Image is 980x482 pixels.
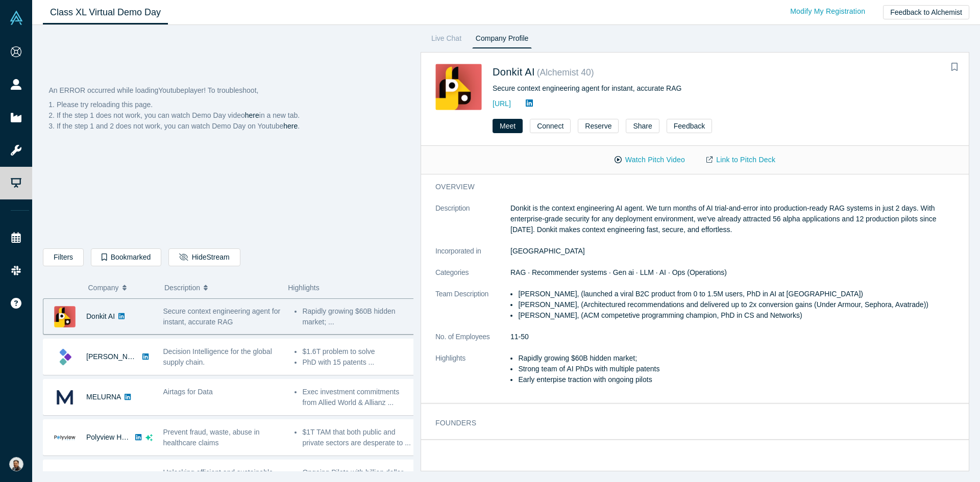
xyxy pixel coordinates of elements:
[435,418,948,428] h3: Founders
[518,353,962,364] li: Rapidly growing $60B hidden market;
[518,289,962,299] li: [PERSON_NAME], (launched a viral B2C product from 0 to 1.5M users, PhD in AI at [GEOGRAPHIC_DATA])
[54,346,76,368] img: Kimaru AI's Logo
[435,353,510,396] dt: Highlights
[696,151,786,169] a: Link to Pitch Deck
[493,99,511,108] a: [URL]
[288,284,319,292] span: Highlights
[472,32,532,48] a: Company Profile
[435,332,510,353] dt: No. of Employees
[9,11,23,25] img: Alchemist Vault Logo
[510,246,962,257] dd: [GEOGRAPHIC_DATA]
[91,248,161,266] button: Bookmarked
[435,182,948,192] h3: overview
[54,387,76,408] img: MELURNA's Logo
[302,387,415,408] li: Exec investment commitments from Allied World & Allianz ...
[164,277,200,298] span: Description
[626,119,659,133] button: Share
[493,119,523,133] button: Meet
[604,151,696,169] button: Watch Pitch Video
[302,306,415,327] li: Rapidly growing $60B hidden market; ...
[164,277,277,298] button: Description
[245,111,259,119] a: here
[86,433,137,441] a: Polyview Health
[49,85,413,96] p: An ERROR occurred while loading Youtube player! To troubleshoot,
[9,457,23,471] img: Arvindh Lalam's Account
[57,110,413,121] li: If the step 1 does not work, you can watch Demo Day video in a new tab.
[57,121,413,132] li: If the step 1 and 2 does not work, you can watch Demo Day on Youtube .
[428,32,465,48] a: Live Chat
[302,357,415,368] li: PhD with 15 patents ...
[163,388,213,396] span: Airtags for Data
[302,346,415,357] li: $1.6T problem to solve
[163,307,281,326] span: Secure context engineering agent for instant, accurate RAG
[435,267,510,289] dt: Categories
[86,312,115,320] a: Donkit AI
[283,122,298,130] a: here
[43,1,168,24] a: Class XL Virtual Demo Day
[510,268,727,276] span: RAG · Recommender systems · Gen ai · LLM · AI · Ops (Operations)
[518,374,962,385] li: Early enterpise traction with ongoing pilots
[168,248,240,266] button: HideStream
[43,248,84,266] button: Filters
[530,119,571,133] button: Connect
[493,66,535,78] a: Donkit AI
[667,119,712,133] button: Feedback
[510,332,962,342] dd: 11-50
[163,428,260,447] span: Prevent fraud, waste, abuse in healthcare claims
[518,299,962,310] li: [PERSON_NAME], (Architectured recommendations and delivered up to 2x conversion gains (Under Armo...
[578,119,619,133] button: Reserve
[88,277,119,298] span: Company
[302,427,415,448] li: $1T TAM that both public and private sectors are desperate to ...
[435,289,510,332] dt: Team Description
[163,347,272,366] span: Decision Intelligence for the global supply chain.
[779,3,876,20] a: Modify My Registration
[947,60,962,74] button: Bookmark
[883,5,969,19] button: Feedback to Alchemist
[435,203,510,246] dt: Description
[57,99,413,110] li: Please try reloading this page.
[145,434,153,441] svg: dsa ai sparkles
[493,83,833,94] div: Secure context engineering agent for instant, accurate RAG
[86,352,145,361] a: [PERSON_NAME]
[54,306,76,327] img: Donkit AI's Logo
[518,310,962,321] li: [PERSON_NAME], (ACM competetive programming champion, PhD in CS and Networks)
[54,427,76,448] img: Polyview Health's Logo
[537,67,594,78] small: ( Alchemist 40 )
[88,277,154,298] button: Company
[86,393,121,401] a: MELURNA
[518,364,962,374] li: Strong team of AI PhDs with multiple patents
[435,64,482,110] img: Donkit AI's Logo
[435,246,510,267] dt: Incorporated in
[510,203,962,235] p: Donkit is the context engineering AI agent. We turn months of AI trial-and-error into production-...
